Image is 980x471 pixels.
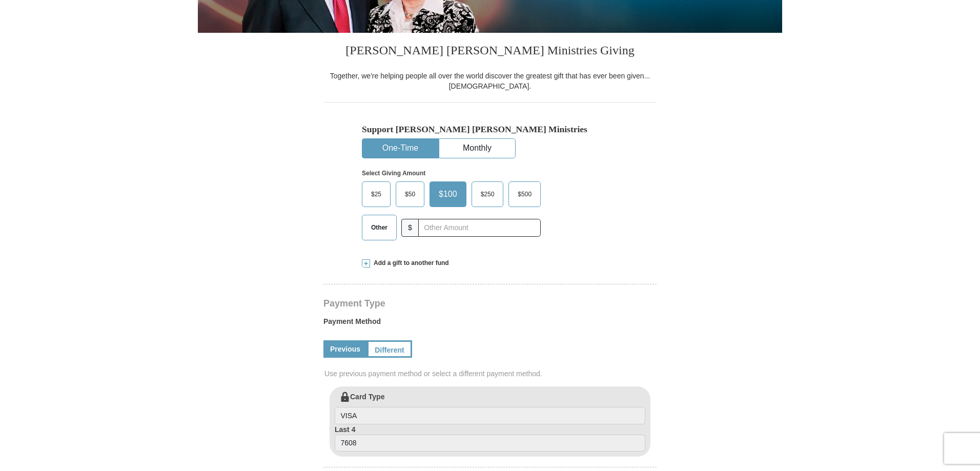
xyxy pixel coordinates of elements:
span: $ [401,219,419,237]
div: Together, we're helping people all over the world discover the greatest gift that has ever been g... [323,71,657,91]
span: $500 [513,187,537,202]
label: Payment Method [323,316,657,332]
a: Previous [323,340,367,358]
span: $25 [366,187,386,202]
strong: Select Giving Amount [362,170,425,177]
h3: [PERSON_NAME] [PERSON_NAME] Ministries Giving [323,33,657,71]
span: $250 [476,187,500,202]
span: Add a gift to another fund [370,259,449,268]
h4: Payment Type [323,299,657,308]
label: Card Type [335,392,645,424]
span: $100 [434,187,462,202]
h5: Support [PERSON_NAME] [PERSON_NAME] Ministries [362,124,618,135]
button: Monthly [439,139,515,158]
button: One-Time [362,139,438,158]
input: Other Amount [418,219,541,237]
input: Card Type [335,407,645,424]
span: $50 [400,187,420,202]
input: Last 4 [335,435,645,452]
a: Different [367,340,412,358]
span: Use previous payment method or select a different payment method. [324,368,658,379]
span: Other [366,220,393,235]
label: Last 4 [335,424,645,452]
